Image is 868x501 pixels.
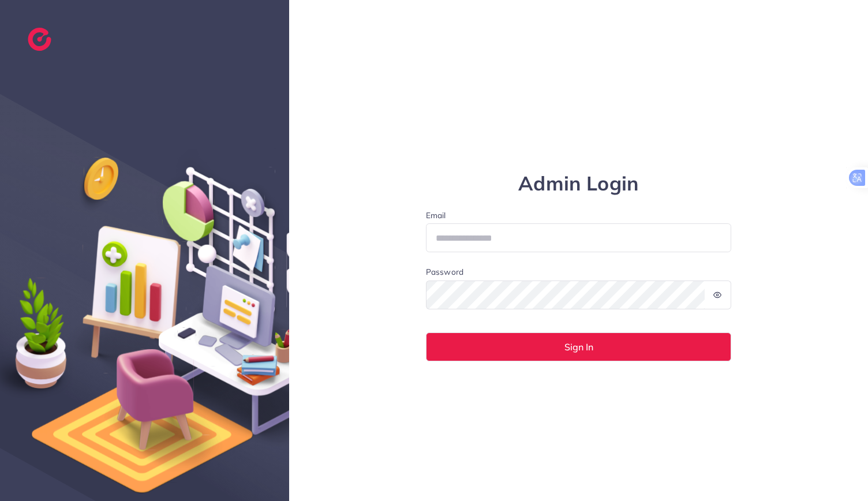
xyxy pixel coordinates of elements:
span: Sign In [564,342,593,352]
h1: Admin Login [426,172,732,196]
img: logo [28,28,51,51]
button: Sign In [426,332,732,361]
label: Password [426,266,463,278]
label: Email [426,210,732,221]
